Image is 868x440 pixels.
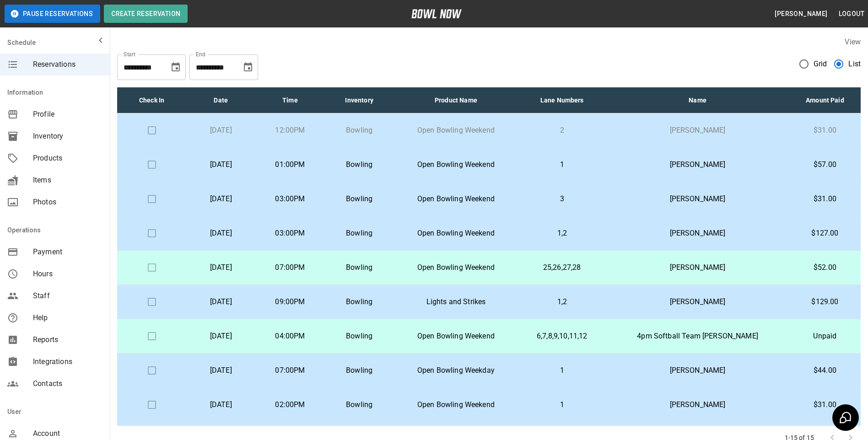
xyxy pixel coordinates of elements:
[33,312,102,323] span: Help
[194,331,248,342] p: [DATE]
[194,262,248,273] p: [DATE]
[814,59,827,70] span: Grid
[789,87,861,113] th: Amount Paid
[194,365,248,376] p: [DATE]
[613,399,782,410] p: [PERSON_NAME]
[194,296,248,307] p: [DATE]
[194,125,248,136] p: [DATE]
[33,268,102,279] span: Hours
[525,159,598,170] p: 1
[401,159,511,170] p: Open Bowling Weekend
[613,193,782,204] p: [PERSON_NAME]
[332,193,387,204] p: Bowling
[525,365,598,376] p: 1
[606,87,789,113] th: Name
[332,365,387,376] p: Bowling
[525,296,598,307] p: 1,2
[117,87,186,113] th: Check In
[613,296,782,307] p: [PERSON_NAME]
[325,87,394,113] th: Inventory
[194,159,248,170] p: [DATE]
[401,125,511,136] p: Open Bowling Weekend
[797,193,853,204] p: $31.00
[797,296,853,307] p: $129.00
[263,193,317,204] p: 03:00PM
[411,9,462,18] img: logo
[835,5,868,22] button: Logout
[797,228,853,239] p: $127.00
[332,228,387,239] p: Bowling
[401,331,511,342] p: Open Bowling Weekend
[613,228,782,239] p: [PERSON_NAME]
[401,262,511,273] p: Open Bowling Weekend
[33,197,102,208] span: Photos
[239,58,257,76] button: Choose date, selected date is Sep 23, 2025
[401,399,511,410] p: Open Bowling Weekend
[33,109,102,120] span: Profile
[332,262,387,273] p: Bowling
[797,399,853,410] p: $31.00
[518,87,606,113] th: Lane Numbers
[194,193,248,204] p: [DATE]
[525,262,598,273] p: 25,26,27,28
[33,247,102,258] span: Payment
[33,131,102,142] span: Inventory
[186,87,255,113] th: Date
[104,5,188,23] button: Create Reservation
[613,331,782,342] p: 4pm Softball Team [PERSON_NAME]
[263,399,317,410] p: 02:00PM
[33,356,102,367] span: Integrations
[5,5,100,23] button: Pause Reservations
[401,365,511,376] p: Open Bowling Weekday
[33,428,102,439] span: Account
[194,399,248,410] p: [DATE]
[33,334,102,345] span: Reports
[194,228,248,239] p: [DATE]
[263,228,317,239] p: 03:00PM
[167,58,185,76] button: Choose date, selected date is Aug 23, 2025
[263,365,317,376] p: 07:00PM
[797,262,853,273] p: $52.00
[613,262,782,273] p: [PERSON_NAME]
[263,262,317,273] p: 07:00PM
[797,159,853,170] p: $57.00
[33,290,102,301] span: Staff
[263,331,317,342] p: 04:00PM
[525,399,598,410] p: 1
[263,159,317,170] p: 01:00PM
[525,193,598,204] p: 3
[401,228,511,239] p: Open Bowling Weekend
[33,59,102,70] span: Reservations
[525,331,598,342] p: 6,7,8,9,10,11,12
[33,153,102,164] span: Products
[797,125,853,136] p: $31.00
[771,5,831,22] button: [PERSON_NAME]
[613,365,782,376] p: [PERSON_NAME]
[613,125,782,136] p: [PERSON_NAME]
[332,125,387,136] p: Bowling
[845,38,861,46] label: View
[394,87,518,113] th: Product Name
[848,59,861,70] span: List
[255,87,324,113] th: Time
[33,175,102,186] span: Items
[401,193,511,204] p: Open Bowling Weekend
[525,125,598,136] p: 2
[525,228,598,239] p: 1,2
[613,159,782,170] p: [PERSON_NAME]
[332,331,387,342] p: Bowling
[33,378,102,389] span: Contacts
[263,296,317,307] p: 09:00PM
[332,296,387,307] p: Bowling
[401,296,511,307] p: Lights and Strikes
[263,125,317,136] p: 12:00PM
[797,331,853,342] p: Unpaid
[332,159,387,170] p: Bowling
[332,399,387,410] p: Bowling
[797,365,853,376] p: $44.00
